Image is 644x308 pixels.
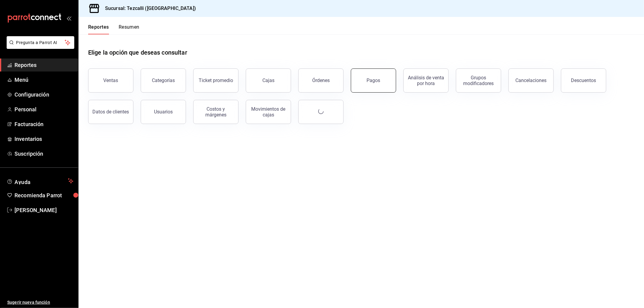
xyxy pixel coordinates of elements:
[197,106,235,118] div: Costos y márgenes
[152,78,175,83] div: Categorías
[262,77,275,84] div: Cajas
[14,120,73,128] span: Facturación
[508,68,554,93] button: Cancelaciones
[88,24,109,34] button: Reportes
[14,206,73,214] span: [PERSON_NAME]
[246,100,291,124] button: Movimientos de cajas
[154,109,173,115] div: Usuarios
[193,100,239,124] button: Costos y márgenes
[199,78,233,83] div: Ticket promedio
[516,78,547,83] div: Cancelaciones
[14,61,73,69] span: Reportes
[14,177,66,185] span: Ayuda
[407,75,445,86] div: Análisis de venta por hora
[88,48,187,57] h1: Elige la opción que deseas consultar
[193,68,239,93] button: Ticket promedio
[14,135,73,143] span: Inventarios
[119,24,139,34] button: Resumen
[250,106,287,118] div: Movimientos de cajas
[14,191,73,199] span: Recomienda Parrot
[456,68,501,93] button: Grupos modificadores
[141,68,186,93] button: Categorías
[14,90,73,99] span: Configuración
[7,36,74,49] button: Pregunta a Parrot AI
[246,68,291,93] a: Cajas
[7,299,73,306] span: Sugerir nueva función
[4,44,74,50] a: Pregunta a Parrot AI
[66,16,71,21] button: open_drawer_menu
[14,150,73,158] span: Suscripción
[367,78,380,83] div: Pagos
[88,24,139,34] div: navigation tabs
[351,68,396,93] button: Pagos
[298,68,344,93] button: Órdenes
[93,109,129,115] div: Datos de clientes
[16,40,65,46] span: Pregunta a Parrot AI
[403,68,449,93] button: Análisis de venta por hora
[561,68,606,93] button: Descuentos
[88,100,133,124] button: Datos de clientes
[312,78,330,83] div: Órdenes
[88,68,133,93] button: Ventas
[14,105,73,113] span: Personal
[100,5,196,12] h3: Sucursal: Tezcalli ([GEOGRAPHIC_DATA])
[104,78,118,83] div: Ventas
[571,78,596,83] div: Descuentos
[141,100,186,124] button: Usuarios
[14,76,73,84] span: Menú
[460,75,497,86] div: Grupos modificadores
